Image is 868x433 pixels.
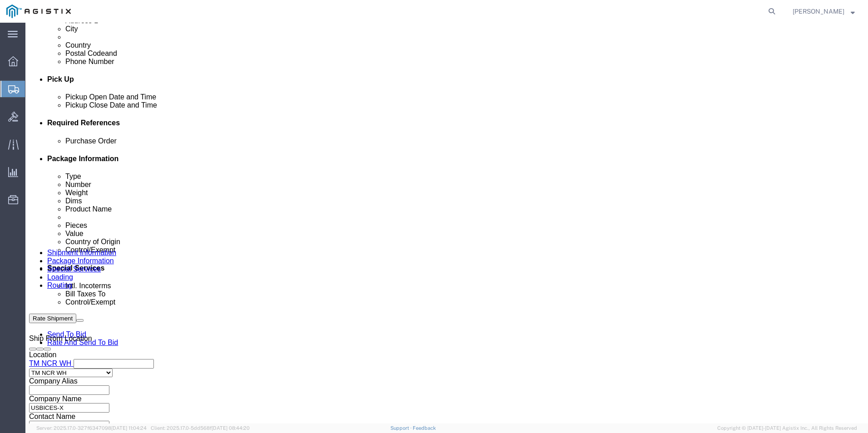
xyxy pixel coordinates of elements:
span: Server: 2025.17.0-327f6347098 [36,425,147,431]
span: [DATE] 11:04:24 [111,425,147,431]
span: Client: 2025.17.0-5dd568f [151,425,250,431]
span: Copyright © [DATE]-[DATE] Agistix Inc., All Rights Reserved [717,424,857,432]
iframe: FS Legacy Container [25,23,868,423]
span: Mitchell Mattocks [793,6,844,16]
a: Feedback [413,425,436,431]
span: [DATE] 08:44:20 [212,425,250,431]
img: logo [6,5,71,18]
a: Support [390,425,413,431]
button: [PERSON_NAME] [792,6,855,17]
